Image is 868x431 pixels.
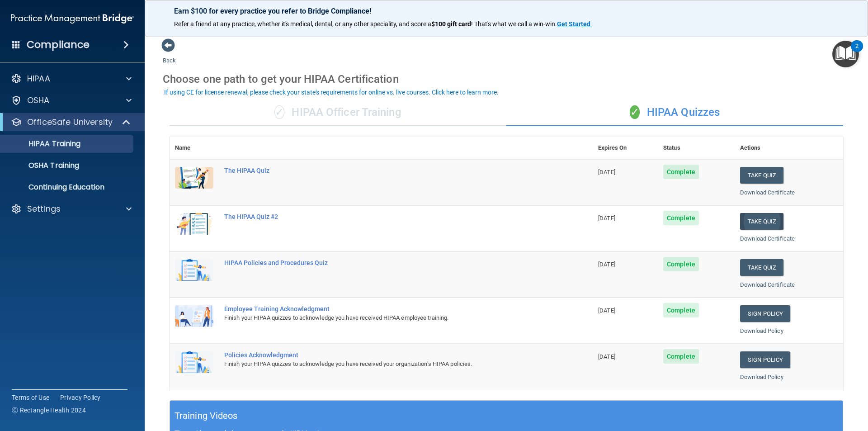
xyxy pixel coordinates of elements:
[11,95,132,106] a: OSHA
[224,167,547,174] div: The HIPAA Quiz
[663,211,699,225] span: Complete
[663,349,699,364] span: Complete
[174,20,431,28] span: Refer a friend at any practice, whether it's medical, dental, or any other speciality, and score a
[506,99,843,126] div: HIPAA Quizzes
[224,305,547,313] div: Employee Training Acknowledgment
[557,20,592,28] a: Get Started
[557,20,590,28] strong: Get Started
[471,20,557,28] span: ! That's what we call a win-win.
[12,406,86,415] span: Ⓒ Rectangle Health 2024
[11,73,132,84] a: HIPAA
[164,89,499,95] div: If using CE for license renewal, please check your state's requirements for online vs. live cours...
[27,117,113,128] p: OfficeSafe University
[431,20,471,28] strong: $100 gift card
[27,38,90,51] h4: Compliance
[163,88,500,97] button: If using CE for license renewal, please check your state's requirements for online vs. live cours...
[224,213,547,220] div: The HIPAA Quiz #2
[163,66,850,92] div: Choose one path to get your HIPAA Certification
[60,393,101,402] a: Privacy Policy
[598,353,615,360] span: [DATE]
[740,213,783,230] button: Take Quiz
[740,305,790,322] a: Sign Policy
[740,167,783,184] button: Take Quiz
[6,139,80,148] p: HIPAA Training
[12,393,49,402] a: Terms of Use
[224,359,547,369] div: Finish your HIPAA quizzes to acknowledge you have received your organization’s HIPAA policies.
[740,259,783,276] button: Take Quiz
[598,169,615,175] span: [DATE]
[663,165,699,179] span: Complete
[27,95,50,106] p: OSHA
[598,307,615,314] span: [DATE]
[6,183,129,192] p: Continuing Education
[224,351,547,359] div: Policies Acknowledgment
[658,137,735,159] th: Status
[11,9,134,28] img: PMB logo
[740,189,795,196] a: Download Certificate
[740,235,795,242] a: Download Certificate
[27,204,61,214] p: Settings
[11,117,131,128] a: OfficeSafe University
[274,105,284,119] span: ✓
[740,374,783,380] a: Download Policy
[170,137,219,159] th: Name
[224,313,547,323] div: Finish your HIPAA quizzes to acknowledge you have received HIPAA employee training.
[735,137,843,159] th: Actions
[740,351,790,368] a: Sign Policy
[663,257,699,271] span: Complete
[27,73,50,84] p: HIPAA
[224,259,547,266] div: HIPAA Policies and Procedures Quiz
[174,7,839,15] p: Earn $100 for every practice you refer to Bridge Compliance!
[663,303,699,317] span: Complete
[163,46,176,64] a: Back
[630,105,640,119] span: ✓
[598,261,615,268] span: [DATE]
[6,161,79,170] p: OSHA Training
[598,215,615,222] span: [DATE]
[832,41,859,67] button: Open Resource Center, 2 new notifications
[740,327,783,334] a: Download Policy
[740,281,795,288] a: Download Certificate
[170,99,506,126] div: HIPAA Officer Training
[593,137,658,159] th: Expires On
[855,46,859,58] div: 2
[11,204,132,214] a: Settings
[175,408,238,424] h5: Training Videos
